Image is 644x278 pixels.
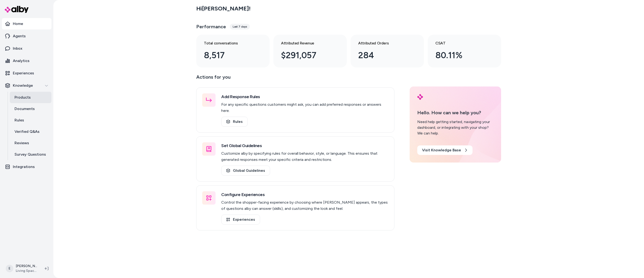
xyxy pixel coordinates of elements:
[15,140,29,146] p: Reviews
[196,35,270,67] a: Total conversations 8,517
[230,24,250,29] div: Last 7 days
[196,5,251,12] h2: Hi [PERSON_NAME] !
[435,49,486,62] div: 80.11%
[16,264,37,268] p: [PERSON_NAME]
[13,70,34,76] p: Experiences
[3,261,41,276] button: E[PERSON_NAME]Living Spaces
[221,199,388,212] p: Control the shopper-facing experience by choosing where [PERSON_NAME] appears, the types of quest...
[428,35,501,67] a: CSAT 80.11%
[273,35,347,67] a: Attributed Revenue $291,057
[2,55,51,67] a: Analytics
[13,164,35,170] p: Integrations
[417,145,473,155] a: Visit Knowledge Base
[221,150,388,163] p: Customize alby by specifying rules for overall behavior, style, or language. This ensures that ge...
[13,21,23,27] p: Home
[221,142,388,149] h3: Set Global Guidelines
[2,161,51,173] a: Integrations
[2,30,51,42] a: Agents
[417,109,493,116] p: Hello. How can we help you?
[15,95,31,100] p: Products
[15,117,24,123] p: Rules
[281,49,332,62] div: $291,057
[435,40,486,46] h3: CSAT
[13,33,26,39] p: Agents
[10,115,51,126] a: Rules
[221,93,388,100] h3: Add Response Rules
[221,117,248,127] a: Rules
[204,49,254,62] div: 8,517
[2,80,51,91] button: Knowledge
[358,49,409,62] div: 284
[221,166,270,176] a: Global Guidelines
[10,92,51,103] a: Products
[15,106,35,112] p: Documents
[10,149,51,160] a: Survey Questions
[358,40,409,46] h3: Attributed Orders
[281,40,332,46] h3: Attributed Revenue
[196,73,394,85] p: Actions for you
[221,215,260,225] a: Experiences
[351,35,424,67] a: Attributed Orders 284
[13,58,30,64] p: Analytics
[2,67,51,79] a: Experiences
[10,137,51,149] a: Reviews
[196,23,226,30] h3: Performance
[15,129,40,134] p: Verified Q&As
[10,126,51,137] a: Verified Q&As
[2,43,51,54] a: Inbox
[13,46,22,51] p: Inbox
[6,265,13,272] span: E
[15,152,46,157] p: Survey Questions
[13,83,33,88] p: Knowledge
[10,103,51,115] a: Documents
[221,101,388,114] p: For any specific questions customers might ask, you can add preferred responses or answers here.
[204,40,254,46] h3: Total conversations
[417,119,493,136] div: Need help getting started, navigating your dashboard, or integrating with your shop? We can help.
[5,6,29,13] img: alby Logo
[221,191,388,198] h3: Configure Experiences
[2,18,51,29] a: Home
[16,268,37,273] span: Living Spaces
[417,94,423,100] img: alby Logo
